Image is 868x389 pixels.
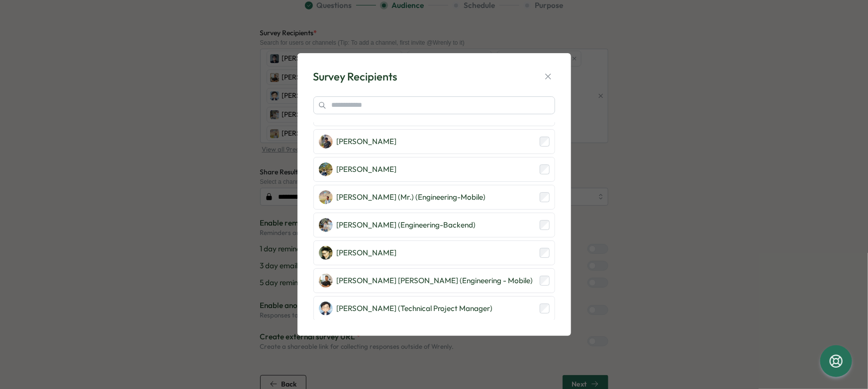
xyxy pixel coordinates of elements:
p: [PERSON_NAME] (Engineering-Backend) [337,220,476,231]
p: [PERSON_NAME] (Mr.) (Engineering-Mobile) [337,192,486,203]
p: [PERSON_NAME] [337,164,397,175]
img: Lam Tran [319,162,333,176]
img: Phuc Vo (Engineering-Backend) [319,218,333,232]
img: Hoang Nguyen [319,135,333,149]
div: Survey Recipients [313,69,397,84]
p: [PERSON_NAME] [PERSON_NAME] (Engineering - Mobile) [337,275,533,286]
p: [PERSON_NAME] [337,247,397,258]
p: [PERSON_NAME] (Technical Project Manager) [337,303,493,314]
img: Quan Ngo [319,246,333,260]
p: [PERSON_NAME] [337,136,397,147]
img: Viet Le Hoang (Engineering - Mobile) [319,274,333,288]
img: Nam Pham (Mr.) (Engineering-Mobile) [319,190,333,204]
img: Vinh Pham (Technical Project Manager) [319,302,333,315]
